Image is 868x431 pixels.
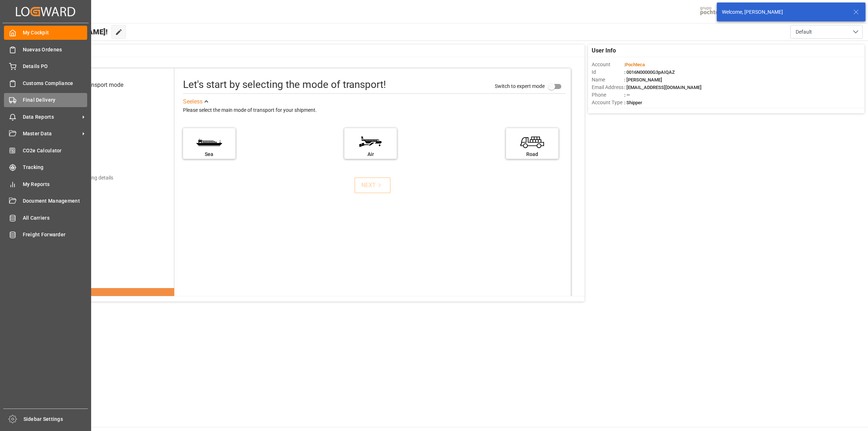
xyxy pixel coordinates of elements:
span: Default [796,28,812,36]
a: Tracking [4,160,87,174]
div: Let's start by selecting the mode of transport! [183,77,386,92]
div: Welcome, [PERSON_NAME] [722,8,846,16]
div: Sea [187,151,232,158]
span: Freight Forwarder [23,231,88,238]
div: See less [183,97,203,106]
span: Sidebar Settings [24,415,88,423]
a: CO2e Calculator [4,143,87,157]
span: My Cockpit [23,29,88,37]
span: : Shipper [624,100,642,105]
div: Add shipping details [68,174,113,182]
span: : [EMAIL_ADDRESS][DOMAIN_NAME] [624,85,702,90]
span: Document Management [23,197,88,205]
span: Nuevas Ordenes [23,46,88,54]
button: open menu [790,25,863,39]
span: : [624,62,645,67]
span: Id [592,68,624,76]
span: Switch to expert mode [495,83,545,89]
a: Customs Compliance [4,76,87,90]
a: Nuevas Ordenes [4,42,87,56]
div: NEXT [361,181,383,190]
a: Final Delivery [4,93,87,107]
div: Air [348,151,393,158]
img: pochtecaImg.jpg_1689854062.jpg [698,5,733,18]
span: CO2e Calculator [23,147,88,155]
span: Email Address [592,84,624,91]
a: Details PO [4,59,87,73]
a: My Cockpit [4,26,87,40]
span: : — [624,92,630,98]
span: : [PERSON_NAME] [624,77,662,83]
a: All Carriers [4,211,87,225]
span: Final Delivery [23,96,88,104]
span: Customs Compliance [23,80,88,87]
span: Account [592,61,624,68]
span: All Carriers [23,214,88,222]
div: Select transport mode [67,81,123,89]
a: My Reports [4,177,87,191]
div: Please select the main mode of transport for your shipment. [183,106,566,115]
div: Road [510,151,555,158]
a: Document Management [4,194,87,208]
span: Details PO [23,63,88,70]
span: My Reports [23,181,88,188]
span: Phone [592,91,624,99]
a: Freight Forwarder [4,228,87,242]
span: Tracking [23,164,88,171]
span: Pochteca [625,62,645,67]
span: Master Data [23,130,80,138]
span: User Info [592,46,616,55]
span: : 0016N00000G3pAIQAZ [624,69,675,75]
span: Name [592,76,624,84]
span: Account Type [592,99,624,106]
span: Data Reports [23,113,80,121]
button: NEXT [354,177,391,193]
